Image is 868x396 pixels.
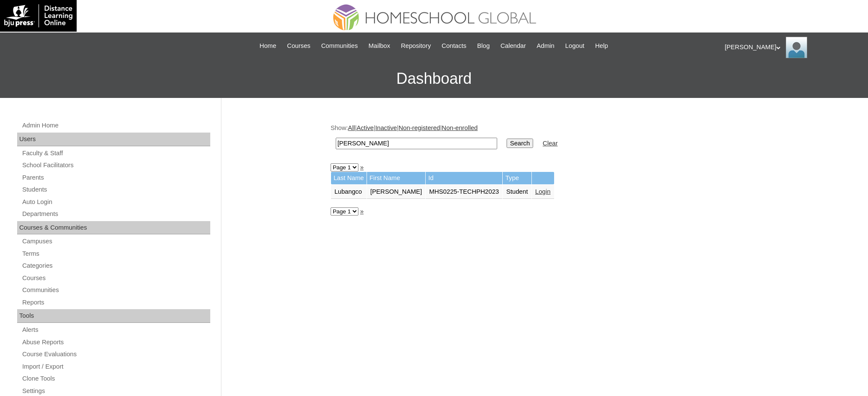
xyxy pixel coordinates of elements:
[4,4,72,27] img: logo-white.png
[591,41,612,51] a: Help
[21,236,210,247] a: Campuses
[21,160,210,171] a: School Facilitators
[357,124,374,131] a: Active
[331,185,367,199] td: Lubangco
[317,41,362,51] a: Communities
[21,197,210,207] a: Auto Login
[399,124,440,131] a: Non-registered
[503,185,531,199] td: Student
[21,209,210,219] a: Departments
[255,41,280,51] a: Home
[21,297,210,308] a: Reports
[595,41,608,51] span: Help
[535,188,551,195] a: Login
[503,172,531,184] td: Type
[496,41,530,51] a: Calendar
[17,309,210,323] div: Tools
[565,41,585,51] span: Logout
[21,337,210,348] a: Abuse Reports
[360,208,364,215] a: »
[437,41,471,51] a: Contacts
[397,41,435,51] a: Repository
[426,185,502,199] td: MHS0225-TECHPH2023
[17,133,210,146] div: Users
[369,41,391,51] span: Mailbox
[507,139,533,148] input: Search
[473,41,494,51] a: Blog
[367,185,426,199] td: [PERSON_NAME]
[786,37,807,58] img: Ariane Ebuen
[561,41,589,51] a: Logout
[537,41,555,51] span: Admin
[21,285,210,296] a: Communities
[21,349,210,360] a: Course Evaluations
[21,172,210,183] a: Parents
[321,41,358,51] span: Communities
[360,164,364,171] a: »
[725,37,860,58] div: [PERSON_NAME]
[21,248,210,259] a: Terms
[21,373,210,384] a: Clone Tools
[21,120,210,131] a: Admin Home
[4,59,864,98] h3: Dashboard
[442,124,478,131] a: Non-enrolled
[477,41,489,51] span: Blog
[331,124,755,154] div: Show: | | | |
[331,172,367,184] td: Last Name
[543,140,558,147] a: Clear
[364,41,395,51] a: Mailbox
[441,41,466,51] span: Contacts
[21,148,210,159] a: Faculty & Staff
[260,41,276,51] span: Home
[367,172,426,184] td: First Name
[17,221,210,235] div: Courses & Communities
[401,41,431,51] span: Repository
[348,124,355,131] a: All
[283,41,315,51] a: Courses
[21,325,210,335] a: Alerts
[336,138,497,149] input: Search
[21,260,210,271] a: Categories
[426,172,502,184] td: Id
[21,361,210,372] a: Import / Export
[501,41,526,51] span: Calendar
[21,184,210,195] a: Students
[375,124,397,131] a: Inactive
[21,273,210,284] a: Courses
[287,41,310,51] span: Courses
[532,41,559,51] a: Admin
